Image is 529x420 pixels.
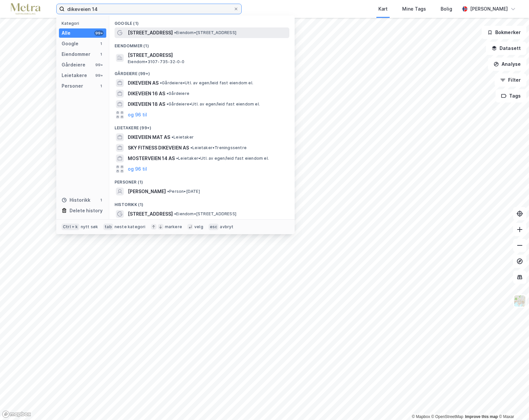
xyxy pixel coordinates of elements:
[496,89,526,103] button: Tags
[441,5,452,13] div: Bolig
[402,5,426,13] div: Mine Tags
[128,133,170,141] span: DIKEVEIEN MAT AS
[128,29,173,37] span: [STREET_ADDRESS]
[167,91,168,96] span: •
[70,207,103,215] div: Delete history
[220,224,233,230] div: avbryt
[378,5,388,13] div: Kart
[81,224,98,230] div: nytt søk
[128,154,175,162] span: MOSTERVEIEN 14 AS
[167,102,260,107] span: Gårdeiere • Utl. av egen/leid fast eiendom el.
[62,21,106,26] div: Kategori
[2,410,31,418] a: Mapbox homepage
[412,414,430,419] a: Mapbox
[109,38,295,50] div: Eiendommer (1)
[194,224,203,230] div: velg
[176,156,178,161] span: •
[167,102,168,106] span: •
[109,174,295,186] div: Personer (1)
[98,83,104,89] div: 1
[62,61,85,69] div: Gårdeiere
[115,224,146,230] div: neste kategori
[109,197,295,209] div: Historikk (1)
[128,165,147,173] button: og 96 til
[209,224,219,230] div: esc
[174,211,236,217] span: Eiendom • [STREET_ADDRESS]
[167,189,169,194] span: •
[94,73,104,78] div: 99+
[470,5,508,13] div: [PERSON_NAME]
[128,100,165,108] span: DIKEVEIEN 18 AS
[496,388,529,420] div: Kontrollprogram for chat
[62,71,87,79] div: Leietakere
[109,66,295,78] div: Gårdeiere (99+)
[62,29,71,37] div: Alle
[65,4,233,14] input: Søk på adresse, matrikkel, gårdeiere, leietakere eller personer
[496,388,529,420] iframe: Chat Widget
[98,197,104,203] div: 1
[128,59,185,64] span: Eiendom • 3107-735-32-0-0
[488,58,526,71] button: Analyse
[465,414,498,419] a: Improve this map
[431,414,463,419] a: OpenStreetMap
[171,135,194,140] span: Leietaker
[167,189,200,194] span: Person • [DATE]
[190,145,247,150] span: Leietaker • Treningssentre
[495,73,526,87] button: Filter
[171,135,173,140] span: •
[103,224,113,230] div: tab
[62,40,78,48] div: Google
[11,3,40,15] img: metra-logo.256734c3b2bbffee19d4.png
[109,120,295,132] div: Leietakere (99+)
[98,41,104,46] div: 1
[98,52,104,57] div: 1
[160,80,162,85] span: •
[128,144,189,152] span: SKY FITNESS DIKEVEIEN AS
[62,196,90,204] div: Historikk
[167,91,189,96] span: Gårdeiere
[165,224,182,230] div: markere
[94,30,104,36] div: 99+
[62,50,90,58] div: Eiendommer
[190,145,192,150] span: •
[109,16,295,27] div: Google (1)
[128,210,173,218] span: [STREET_ADDRESS]
[62,82,83,90] div: Personer
[482,26,526,39] button: Bokmerker
[128,111,147,119] button: og 96 til
[176,156,269,161] span: Leietaker • Utl. av egen/leid fast eiendom el.
[160,80,253,86] span: Gårdeiere • Utl. av egen/leid fast eiendom el.
[128,51,287,59] span: [STREET_ADDRESS]
[94,62,104,67] div: 99+
[174,30,236,35] span: Eiendom • [STREET_ADDRESS]
[513,295,526,307] img: Z
[486,42,526,55] button: Datasett
[128,90,165,98] span: DIKEVEIEN 16 AS
[174,211,176,216] span: •
[128,79,159,87] span: DIKEVEIEN AS
[174,30,176,35] span: •
[128,188,166,195] span: [PERSON_NAME]
[62,224,79,230] div: Ctrl + k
